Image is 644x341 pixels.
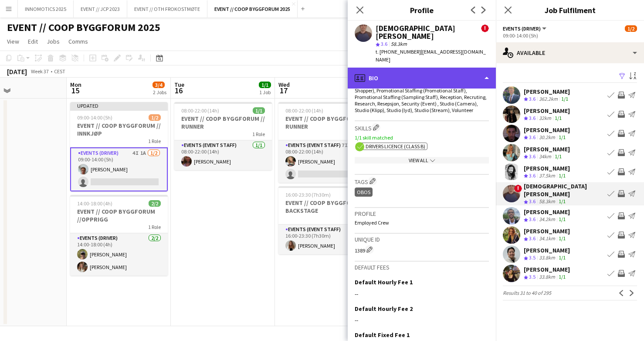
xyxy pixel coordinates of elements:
[555,115,562,121] app-skills-label: 1/1
[18,0,74,17] button: INNOMOTICS 2025
[174,115,272,130] h3: EVENT // COOP BYGGFORUM // RUNNER
[174,102,272,170] app-job-card: 08:00-22:00 (14h)1/1EVENT // COOP BYGGFORUM // RUNNER1 RoleEvents (Event Staff)1/108:00-22:00 (14...
[524,145,570,153] div: [PERSON_NAME]
[529,254,536,261] span: 3.5
[47,38,60,45] span: Jobs
[524,182,604,198] div: [DEMOGRAPHIC_DATA][PERSON_NAME]
[514,184,522,192] span: !
[529,153,536,160] span: 3.6
[529,95,536,102] span: 3.6
[7,38,19,45] span: View
[77,200,112,207] span: 14:00-18:00 (4h)
[537,273,557,281] div: 33.8km
[355,134,489,141] p: 1/1 skill matched
[537,134,557,141] div: 30.2km
[524,126,570,134] div: [PERSON_NAME]
[366,143,425,150] span: Drivers Licence (Class B)
[153,82,165,88] span: 3/4
[537,235,557,242] div: 34.1km
[70,102,168,109] div: Updated
[69,85,81,95] span: 15
[29,68,51,75] span: Week 37
[355,157,489,164] div: View All
[278,81,290,89] span: Wed
[559,134,566,140] app-skills-label: 1/1
[43,36,63,47] a: Jobs
[503,290,551,296] span: Results 31 to 40 of 295
[70,195,168,276] app-job-card: 14:00-18:00 (4h)2/2EVENT // COOP BYGGFORUM //OPPRIGG1 RoleEvents (Driver)2/214:00-18:00 (4h)[PERS...
[70,233,168,276] app-card-role: Events (Driver)2/214:00-18:00 (4h)[PERSON_NAME][PERSON_NAME]
[559,254,566,261] app-skills-label: 1/1
[559,273,566,280] app-skills-label: 1/1
[24,36,41,47] a: Edit
[355,235,489,243] h3: Unique ID
[537,254,557,262] div: 33.8km
[70,102,168,191] app-job-card: Updated09:00-14:00 (5h)1/2EVENT // COOP BYGGFORUM // INNKJØP1 RoleEvents (Driver)4I1A1/209:00-14:...
[148,138,161,144] span: 1 Role
[153,89,166,95] div: 2 Jobs
[481,24,489,32] span: !
[529,172,536,179] span: 3.6
[355,123,489,132] h3: Skills
[355,316,489,324] div: --
[355,305,413,313] h3: Default Hourly Fee 2
[355,278,413,286] h3: Default Hourly Fee 1
[174,81,184,89] span: Tue
[68,38,88,45] span: Comms
[355,263,489,271] h3: Default fees
[70,147,168,191] app-card-role: Events (Driver)4I1A1/209:00-14:00 (5h)[PERSON_NAME]
[559,216,566,222] app-skills-label: 1/1
[77,114,112,121] span: 09:00-14:00 (5h)
[207,0,298,17] button: EVENT // COOP BYGGFORUM 2025
[348,4,496,16] h3: Profile
[285,107,323,114] span: 08:00-22:00 (14h)
[173,85,184,95] span: 16
[524,88,570,95] div: [PERSON_NAME]
[524,266,570,273] div: [PERSON_NAME]
[503,25,541,32] span: Events (Driver)
[625,25,637,32] span: 1/2
[28,38,38,45] span: Edit
[524,208,570,216] div: [PERSON_NAME]
[524,107,570,115] div: [PERSON_NAME]
[529,198,536,205] span: 3.6
[70,81,81,89] span: Mon
[278,140,376,183] app-card-role: Events (Event Staff)7I3A1/208:00-22:00 (14h)[PERSON_NAME]
[355,177,489,186] h3: Tags
[561,95,568,102] app-skills-label: 1/1
[7,21,160,34] h1: EVENT // COOP BYGGFORUM 2025
[537,172,557,180] div: 37.5km
[381,41,387,47] span: 3.6
[148,224,161,230] span: 1 Role
[259,89,271,95] div: 1 Job
[278,102,376,183] div: 08:00-22:00 (14h)1/2EVENT // COOP BYGGFORUM // RUNNER1 RoleEvents (Event Staff)7I3A1/208:00-22:00...
[376,48,421,55] span: t. [PHONE_NUMBER]
[285,191,331,198] span: 16:00-23:30 (7h30m)
[537,115,553,122] div: 32km
[7,67,27,76] div: [DATE]
[181,107,219,114] span: 08:00-22:00 (14h)
[278,186,376,254] app-job-card: 16:00-23:30 (7h30m)1/1EVENT // COOP BYGGFORUM // BACKSTAGE1 RoleEvents (Event Staff)1/116:00-23:3...
[559,172,566,179] app-skills-label: 1/1
[503,32,637,39] div: 09:00-14:00 (5h)
[54,68,65,75] div: CEST
[355,245,489,254] div: 1389
[389,41,409,47] span: 58.3km
[355,210,489,218] h3: Profile
[496,42,644,63] div: Available
[355,290,489,298] div: --
[149,200,161,207] span: 2/2
[355,219,489,226] p: Employed Crew
[74,0,127,17] button: EVENT // JCP 2023
[559,198,566,205] app-skills-label: 1/1
[149,114,161,121] span: 1/2
[529,134,536,140] span: 3.6
[70,208,168,223] h3: EVENT // COOP BYGGFORUM //OPPRIGG
[496,4,644,16] h3: Job Fulfilment
[3,36,23,47] a: View
[524,164,570,172] div: [PERSON_NAME]
[348,68,496,89] div: Bio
